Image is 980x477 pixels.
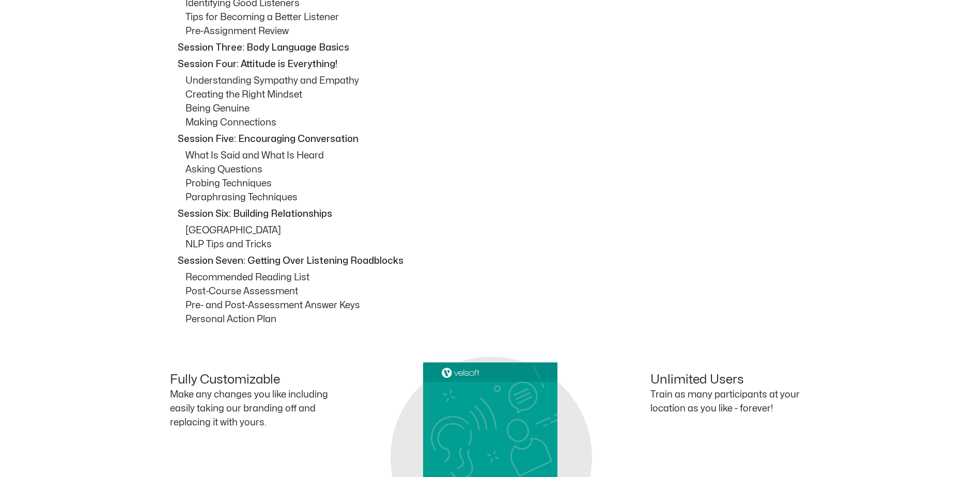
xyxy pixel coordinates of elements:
[185,298,811,312] p: Pre- and Post-Assessment Answer Keys
[178,207,808,221] p: Session Six: Building Relationships
[185,102,811,116] p: Being Genuine
[178,132,808,146] p: Session Five: Encouraging Conversation
[185,224,811,237] p: [GEOGRAPHIC_DATA]
[185,24,811,38] p: Pre-Assignment Review
[185,284,811,298] p: Post-Course Assessment
[185,312,811,326] p: Personal Action Plan
[178,254,808,268] p: Session Seven: Getting Over Listening Roadblocks
[650,373,811,388] h4: Unlimited Users
[185,190,811,204] p: Paraphrasing Techniques
[185,74,811,88] p: Understanding Sympathy and Empathy
[185,177,811,190] p: Probing Techniques
[178,57,808,71] p: Session Four: Attitude is Everything!
[170,373,330,388] h4: Fully Customizable
[185,237,811,251] p: NLP Tips and Tricks
[185,271,811,284] p: Recommended Reading List
[185,116,811,130] p: Making Connections
[185,163,811,177] p: Asking Questions
[185,88,811,102] p: Creating the Right Mindset
[185,10,811,24] p: Tips for Becoming a Better Listener
[170,388,330,430] p: Make any changes you like including easily taking our branding off and replacing it with yours.
[185,149,811,163] p: What Is Said and What Is Heard
[178,41,808,55] p: Session Three: Body Language Basics
[650,388,811,416] p: Train as many participants at your location as you like - forever!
